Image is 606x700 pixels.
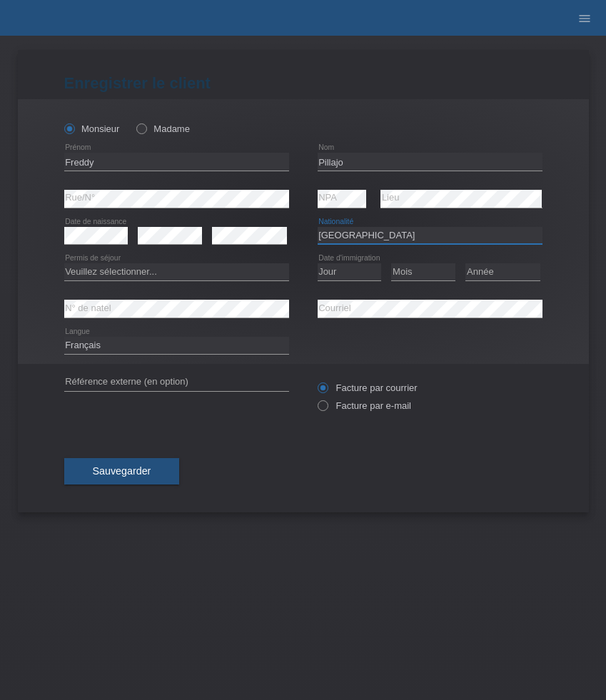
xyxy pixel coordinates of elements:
input: Facture par courrier [318,382,327,400]
input: Madame [136,123,146,133]
label: Madame [136,123,190,134]
input: Facture par e-mail [318,400,327,418]
i: menu [577,11,592,26]
input: Monsieur [64,123,74,133]
label: Facture par courrier [318,382,418,393]
button: Sauvegarder [64,458,180,485]
h1: Enregistrer le client [64,74,542,92]
span: Sauvegarder [93,465,151,477]
a: menu [570,14,599,22]
label: Monsieur [64,123,120,134]
label: Facture par e-mail [318,400,411,411]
